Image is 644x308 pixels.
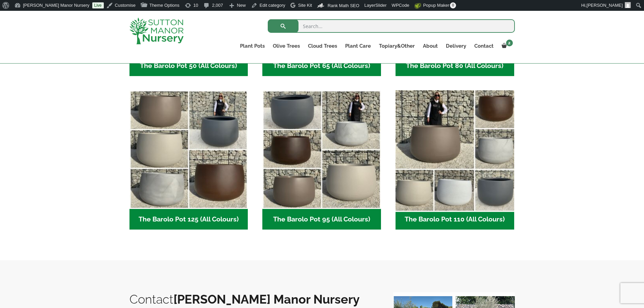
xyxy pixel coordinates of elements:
h2: The Barolo Pot 95 (All Colours) [262,209,381,230]
img: The Barolo Pot 125 (All Colours) [129,90,248,209]
a: Delivery [442,41,470,51]
img: The Barolo Pot 95 (All Colours) [262,90,381,209]
a: Contact [470,41,498,51]
a: Plant Care [341,41,375,51]
a: Live [92,2,104,8]
a: 2 [498,41,515,51]
a: Visit product category The Barolo Pot 110 (All Colours) [396,90,514,230]
a: Visit product category The Barolo Pot 125 (All Colours) [129,90,248,230]
a: Visit product category The Barolo Pot 95 (All Colours) [262,90,381,230]
b: [PERSON_NAME] Manor Nursery [173,292,360,306]
span: 2 [506,40,513,46]
span: [PERSON_NAME] [587,3,623,8]
h2: The Barolo Pot 110 (All Colours) [396,209,514,230]
img: logo [129,18,184,44]
img: The Barolo Pot 110 (All Colours) [392,88,517,212]
h2: The Barolo Pot 125 (All Colours) [129,209,248,230]
input: Search... [268,19,515,33]
h2: The Barolo Pot 65 (All Colours) [262,55,381,76]
a: Topiary&Other [375,41,419,51]
h2: The Barolo Pot 50 (All Colours) [129,55,248,76]
span: Site Kit [298,3,312,8]
a: Plant Pots [236,41,269,51]
h2: The Barolo Pot 80 (All Colours) [396,55,514,76]
a: Cloud Trees [304,41,341,51]
a: Olive Trees [269,41,304,51]
h2: Contact [129,292,380,306]
span: 0 [450,2,456,8]
a: About [419,41,442,51]
span: Rank Math SEO [328,3,359,8]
